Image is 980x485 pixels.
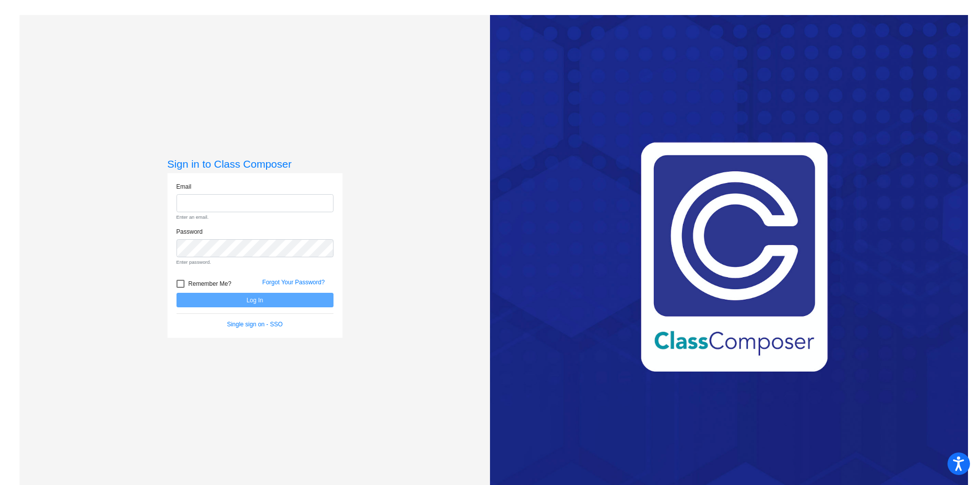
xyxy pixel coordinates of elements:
span: Remember Me? [188,278,231,290]
h3: Sign in to Class Composer [167,158,342,170]
small: Enter an email. [176,214,333,221]
a: Single sign on - SSO [227,321,282,328]
button: Log In [176,293,333,307]
label: Email [176,182,191,191]
a: Forgot Your Password? [262,279,325,286]
label: Password [176,227,203,236]
small: Enter password. [176,259,333,266]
